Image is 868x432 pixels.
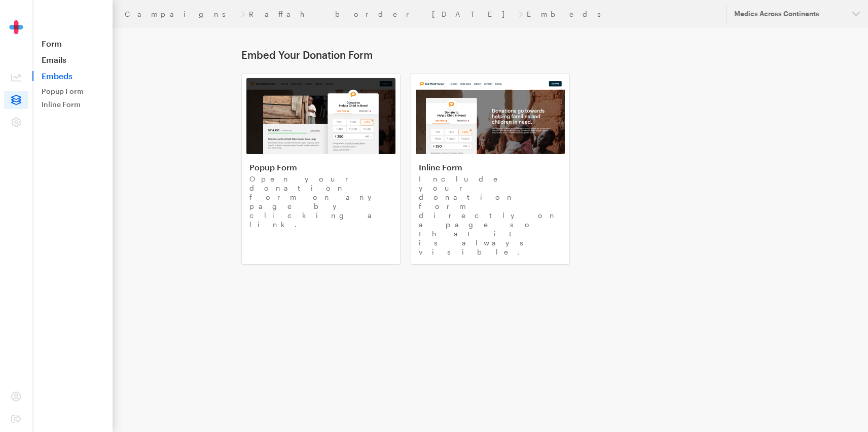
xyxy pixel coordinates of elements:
h4: Popup Form [249,162,392,172]
button: Medics Across Continents [726,4,868,24]
a: Form [32,39,113,49]
p: Open your donation form on any page by clicking a link. [249,174,392,229]
a: Popup Form Open your donation form on any page by clicking a link. [241,73,401,265]
img: popup-form-5b4acd790b338fb362b038d5767f041f74c8b6526b41900b6d4ddf6372801506.png [246,78,395,154]
p: Include your donation form directly on a page so that it is always visible. [419,174,562,257]
a: Popup Form [38,85,108,97]
a: Inline Form Include your donation form directly on a page so that it is always visible. [411,73,570,265]
img: inline-form-71fcfff58df17d31bfcfba5f3ad4030f01664eead505184072cc27d148d156ed.png [416,78,565,154]
a: Campaigns [125,10,237,18]
a: Inline Form [38,98,108,111]
h4: Inline Form [419,162,562,172]
div: Medics Across Continents [734,10,844,18]
a: Raffah border [DATE] [249,10,515,18]
span: Embeds [32,71,113,81]
h1: Embed Your Donation Form [241,49,739,61]
a: Emails [32,55,113,65]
